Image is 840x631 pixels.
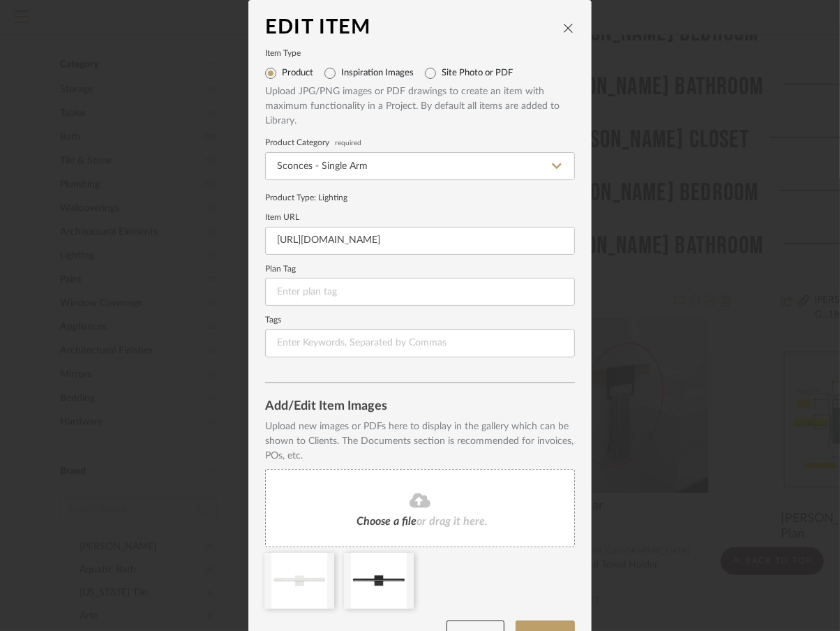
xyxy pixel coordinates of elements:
label: Site Photo or PDF [442,68,513,79]
span: Choose a file [357,516,417,527]
span: : Lighting [314,193,347,202]
div: Upload new images or PDFs here to display in the gallery which can be shown to Clients. The Docum... [265,420,575,463]
label: Tags [265,317,575,324]
mat-radio-group: Select item type [265,62,575,84]
span: required [335,140,361,146]
div: Product Type [265,191,575,204]
button: close [562,22,575,34]
input: Type a category to search and select [265,152,575,180]
div: Upload JPG/PNG images or PDF drawings to create an item with maximum functionality in a Project. ... [265,84,575,128]
input: Enter Keywords, Separated by Commas [265,329,575,357]
label: Product Category [265,140,575,147]
input: Enter plan tag [265,278,575,306]
label: Item URL [265,214,575,221]
div: Add/Edit Item Images [265,400,575,414]
label: Item Type [265,50,575,57]
input: Enter URL [265,227,575,255]
label: Plan Tag [265,266,575,273]
span: or drag it here. [417,516,488,527]
label: Inspiration Images [341,68,414,79]
div: Edit Item [265,17,562,39]
label: Product [282,68,313,79]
